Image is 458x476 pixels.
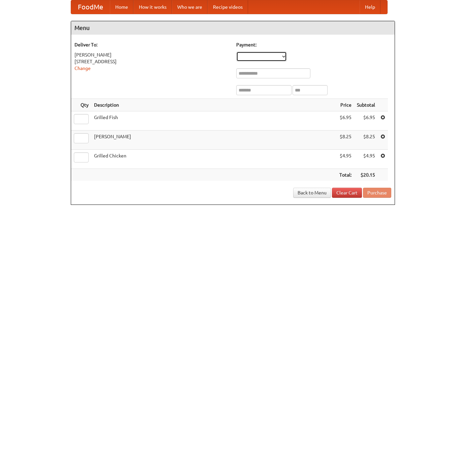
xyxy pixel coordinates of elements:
td: $6.95 [354,111,378,131]
td: Grilled Fish [91,111,337,131]
a: FoodMe [71,0,110,14]
td: $4.95 [354,150,378,169]
div: [PERSON_NAME] [74,51,230,58]
th: Subtotal [354,99,378,111]
a: Help [360,0,380,14]
a: Who we are [172,0,208,14]
a: Back to Menu [293,188,331,198]
td: $8.25 [337,131,354,150]
h4: Menu [71,21,395,35]
td: [PERSON_NAME] [91,131,337,150]
a: Home [110,0,133,14]
div: [STREET_ADDRESS] [74,58,230,65]
h5: Payment: [236,41,391,48]
th: Total: [337,169,354,181]
td: $6.95 [337,111,354,131]
a: Recipe videos [208,0,248,14]
th: $20.15 [354,169,378,181]
td: Grilled Chicken [91,150,337,169]
a: Clear Cart [332,188,362,198]
a: Change [74,66,91,71]
th: Qty [71,99,91,111]
h5: Deliver To: [74,41,230,48]
th: Description [91,99,337,111]
th: Price [337,99,354,111]
button: Purchase [363,188,391,198]
a: How it works [133,0,172,14]
td: $8.25 [354,131,378,150]
td: $4.95 [337,150,354,169]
